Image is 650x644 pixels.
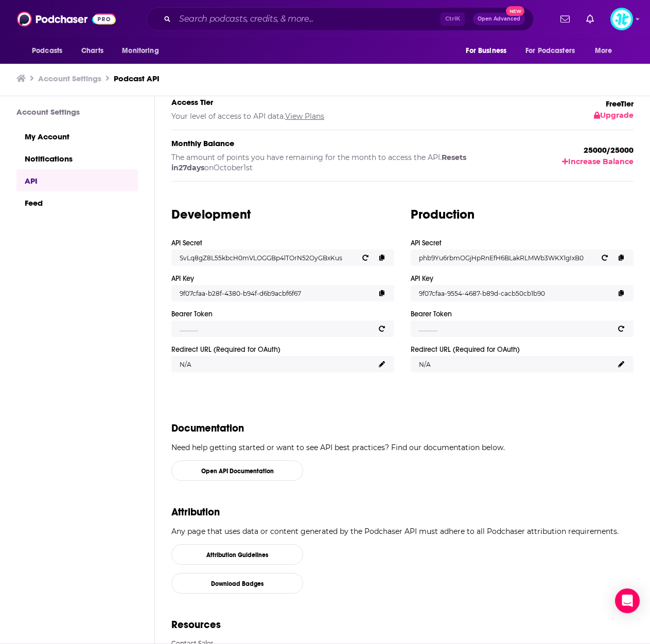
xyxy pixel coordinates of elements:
span: Logged in as ImpactTheory [610,8,633,30]
span: Podcasts [32,44,62,58]
h4: API Key [171,274,386,283]
a: Notifications [16,147,138,169]
p: N/A [180,361,370,368]
span: For Business [466,44,506,58]
div: Search podcasts, credits, & more... [147,7,534,31]
button: Show profile menu [610,8,633,30]
h4: Bearer Token [411,310,625,318]
h4: API Key [411,274,625,283]
h4: Redirect URL (Required for OAuth) [411,345,625,354]
input: Search podcasts, credits, & more... [175,11,441,27]
button: Upgrade [594,111,634,120]
span: Charts [81,44,103,58]
img: User Profile [610,8,633,30]
a: Show notifications dropdown [582,10,598,28]
h1: Resources [171,618,634,631]
p: phb9Yu6rbmOGjHpRnEfH6BLakRLMWb3WKX1gIxB0 [419,254,592,262]
span: Monitoring [122,44,159,58]
span: Ctrl K [441,12,465,26]
a: Feed [16,191,138,213]
button: open menu [588,41,625,61]
a: API [16,169,138,191]
h4: Redirect URL (Required for OAuth) [171,345,386,354]
button: open menu [115,41,172,61]
p: N/A [419,361,609,368]
h1: Documentation [171,422,634,435]
p: ............ [419,325,609,333]
a: Show notifications dropdown [556,10,574,28]
button: open menu [519,41,590,61]
h3: Production [411,206,634,222]
h5: The amount of points you have remaining for the month to access the API. on October 1st [171,152,467,173]
p: ............ [180,325,370,333]
span: Open Advanced [478,16,520,22]
span: New [506,6,524,16]
p: 9f07cfaa-b28f-4380-b94f-d6b9acbf6f67 [180,290,370,297]
p: SvLq8gZ8L55kbcH0mVLOGGBp4lTOrN52OyGBxKus [180,254,353,262]
a: Attribution Guidelines [171,544,303,565]
a: Podcast API [114,74,160,83]
p: Free Tier [594,99,634,109]
a: Account Settings [38,74,101,83]
button: open menu [459,41,519,61]
span: More [595,44,612,58]
h4: API Secret [171,239,386,247]
h5: Access Tier [171,97,467,107]
p: 9f07cfaa-9554-4687-b89d-cacb50cb1b90 [419,290,609,297]
p: Any page that uses data or content generated by the Podchaser API must adhere to all Podchaser at... [171,527,634,536]
h3: Development [171,206,394,222]
a: My Account [16,125,138,147]
button: open menu [25,41,76,61]
h5: Monthly Balance [171,138,467,148]
h4: API Secret [411,239,625,247]
button: Increase Balance [562,157,634,166]
p: 25000 / 25000 [584,145,634,155]
div: Open Intercom Messenger [615,588,640,613]
h4: Bearer Token [171,310,386,318]
a: Open API Documentation [171,460,303,481]
h3: Account Settings [16,107,138,117]
img: Podchaser - Follow, Share and Rate Podcasts [17,9,116,29]
h1: Attribution [171,506,634,518]
button: Open AdvancedNew [473,13,525,25]
a: Download Badges [171,573,303,594]
span: For Podcasters [525,44,575,58]
h5: Your level of access to API data. [171,111,467,121]
a: View Plans [285,112,324,121]
a: Charts [75,41,110,61]
p: Need help getting started or want to see API best practices? Find our documentation below. [171,443,634,452]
